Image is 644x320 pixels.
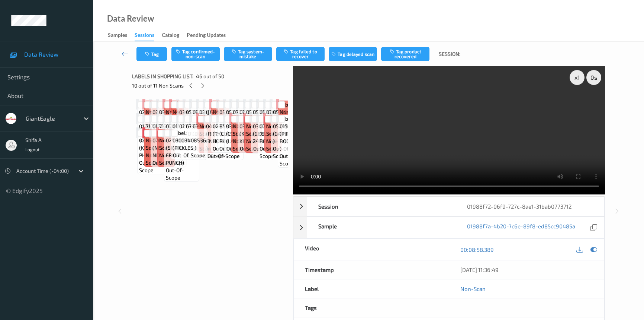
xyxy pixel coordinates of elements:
[207,152,240,160] span: out-of-scope
[307,217,456,238] div: Sample
[219,145,252,152] span: out-of-scope
[162,30,187,41] a: Catalog
[570,70,585,85] div: x 1
[280,101,294,123] span: Label: Non-Scan
[456,197,605,216] div: 01988f72-06f9-727c-8ae1-31bab0773712
[253,145,286,152] span: out-of-scope
[132,73,193,80] span: Labels in shopping list:
[260,115,290,145] span: Label: 07100701094 (EL MONT BEEF/BEAN )
[213,101,227,123] span: Label: Non-Scan
[293,216,605,238] div: Sample01988f7a-4b20-7c6e-89f8-ed85cc90485a
[146,101,160,123] span: Label: Non-Scan
[206,101,257,123] span: Label: 02073516166 ([GEOGRAPHIC_DATA] HOME VAN)
[246,115,260,137] span: Label: Non-Scan
[246,137,260,152] span: non-scan
[294,298,449,317] div: Tags
[173,152,205,159] span: out-of-scope
[199,115,213,137] span: Label: Non-Scan
[187,31,226,41] div: Pending Updates
[146,152,160,167] span: non-scan
[166,101,180,123] span: Label: Non-Scan
[146,129,160,152] span: Label: Non-Scan
[139,129,171,159] span: Label: 02100000729 (KR SOFT PHILA HONE)
[273,115,305,145] span: Label: 05210000593 (GARLIC SALT )
[266,115,280,137] span: Label: Non-Scan
[213,115,245,145] span: Label: 02370005904 (TYSON HOT HONEY WI)
[135,31,154,41] div: Sessions
[226,115,260,145] span: Label: 03800028184 (CORN POPS (LARGE) )
[294,279,449,298] div: Label
[152,129,185,159] span: Label: 07066203503 (NISSIN CUP NDLS 6 )
[107,15,154,22] div: Data Review
[381,47,429,61] button: Tag product recovered
[273,145,305,160] span: out-of-scope
[239,115,273,145] span: Label: 03800028186 (KELLOGGS KIDS CERE)
[108,30,135,41] a: Samples
[586,70,601,85] div: 0 s
[233,115,247,137] span: Label: Non-Scan
[152,159,185,167] span: out-of-scope
[166,167,197,181] span: out-of-scope
[460,266,593,273] div: [DATE] 11:36:49
[162,31,179,41] div: Catalog
[173,101,187,123] span: Label: Non-Scan
[226,145,259,152] span: out-of-scope
[213,145,245,152] span: out-of-scope
[159,152,173,167] span: non-scan
[196,73,224,80] span: 46 out of 50
[460,246,494,253] a: 00:08:58.389
[293,197,605,216] div: Session01988f72-06f9-727c-8ae1-31bab0773712
[439,50,460,58] span: Session:
[467,222,575,232] a: 01988f7a-4b20-7c6e-89f8-ed85cc90485a
[260,145,290,160] span: out-of-scope
[166,129,197,167] span: Label: 02500005179 (SIMPLY FRUIT PUNCH)
[276,47,325,61] button: Tag failed to recover
[187,30,233,41] a: Pending Updates
[108,31,127,41] div: Samples
[240,145,272,152] span: out-of-scope
[136,47,167,61] button: Tag
[307,197,456,216] div: Session
[294,239,449,260] div: Video
[139,159,171,174] span: out-of-scope
[294,260,449,279] div: Timestamp
[280,152,311,167] span: out-of-scope
[159,129,173,152] span: Label: Non-Scan
[224,47,272,61] button: Tag system-mistake
[460,285,486,292] a: Non-Scan
[173,129,206,152] span: Label: 03003408536 (PICKLES )
[171,47,220,61] button: Tag confirmed-non-scan
[219,115,252,145] span: Label: 85980100766 (CLASSIC VTY PK )
[135,30,162,41] a: Sessions
[280,115,311,152] span: Label: 01566560100 (PIRATE BOOTY AGED )
[266,137,280,152] span: non-scan
[253,115,286,145] span: Label: 03003407294 (GE WATER 24PK )
[329,47,377,61] button: Tag delayed scan
[233,137,247,152] span: non-scan
[132,81,288,90] div: 10 out of 11 Non Scans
